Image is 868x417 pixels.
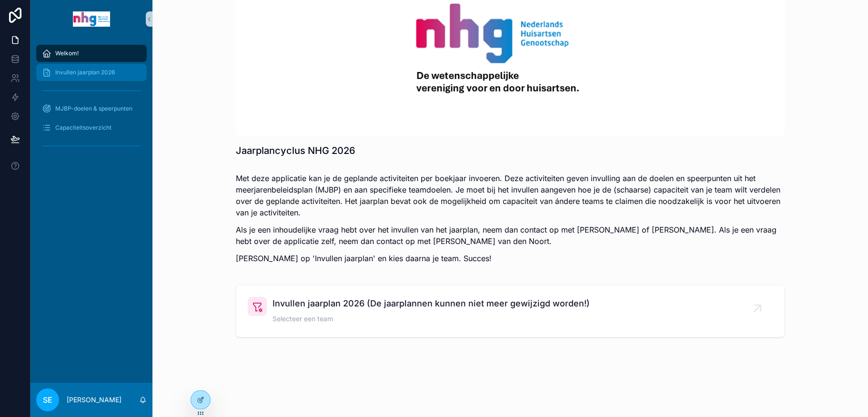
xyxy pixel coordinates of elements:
a: MJBP-doelen & speerpunten [36,100,147,117]
span: Welkom! [55,50,79,57]
span: Invullen jaarplan 2026 [55,69,115,76]
span: MJBP-doelen & speerpunten [55,105,132,112]
span: Capaciteitsoverzicht [55,124,111,132]
span: Invullen jaarplan 2026 (De jaarplannen kunnen niet meer gewijzigd worden!) [273,297,590,310]
img: App logo [73,11,110,27]
p: Als je een inhoudelijke vraag hebt over het invullen van het jaarplan, neem dan contact op met [P... [236,224,785,247]
h1: Jaarplancyclus NHG 2026 [236,144,355,157]
a: Capaciteitsoverzicht [36,119,147,136]
p: [PERSON_NAME] op 'Invullen jaarplan' en kies daarna je team. Succes! [236,253,785,264]
div: scrollable content [30,38,152,166]
a: Invullen jaarplan 2026 (De jaarplannen kunnen niet meer gewijzigd worden!)Selecteer een team [236,285,784,337]
p: Met deze applicatie kan je de geplande activiteiten per boekjaar invoeren. Deze activiteiten geve... [236,173,785,218]
span: SE [43,394,52,406]
a: Invullen jaarplan 2026 [36,64,147,81]
a: Welkom! [36,45,147,62]
span: Selecteer een team [273,314,590,324]
p: [PERSON_NAME] [67,395,121,405]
